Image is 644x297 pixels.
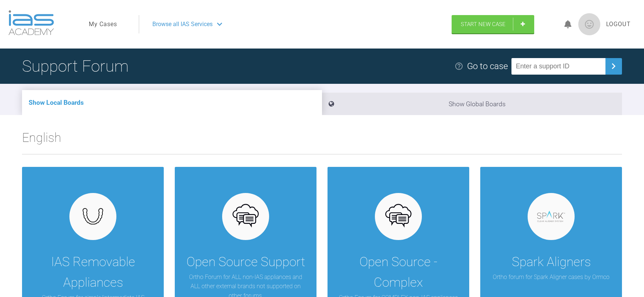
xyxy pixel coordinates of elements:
input: Enter a support ID [511,58,605,75]
h1: Support Forum [22,53,129,79]
img: opensource.6e495855.svg [384,202,413,230]
img: logo-light.3e3ef733.png [8,10,54,35]
li: Show Global Boards [322,93,622,115]
div: Open Source - Complex [339,252,458,293]
img: profile.png [578,13,600,35]
img: help.e70b9f3d.svg [455,62,463,71]
img: spark.ce82febc.svg [537,211,565,222]
div: Open Source Support [187,252,305,272]
a: Start New Case [452,15,534,33]
span: Start New Case [461,21,506,28]
li: Show Local Boards [22,90,322,115]
div: Go to case [467,59,508,73]
a: My Cases [89,19,117,29]
a: Logout [606,19,631,29]
p: Ortho forum for Spark Aligner cases by Ormco [493,272,609,282]
img: chevronRight.28bd32b0.svg [608,60,619,72]
img: opensource.6e495855.svg [232,202,260,230]
div: IAS Removable Appliances [33,252,153,293]
h2: English [22,128,622,154]
div: Spark Aligners [512,252,591,272]
img: removables.927eaa4e.svg [79,206,107,227]
span: Browse all IAS Services [152,19,213,29]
